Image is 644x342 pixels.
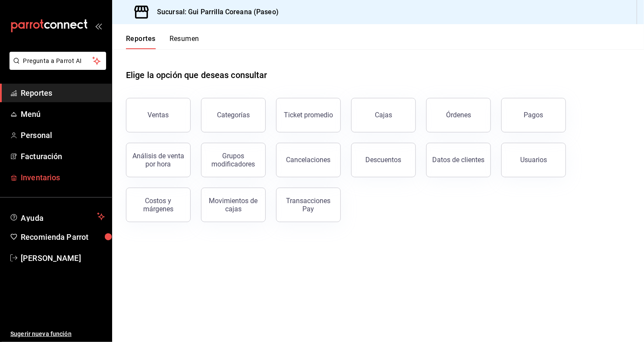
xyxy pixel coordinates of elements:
span: Sugerir nueva función [10,329,105,339]
a: Pregunta a Parrot AI [6,63,106,72]
span: Ayuda [21,211,94,222]
button: Categorías [201,98,266,132]
button: Costos y márgenes [126,188,191,222]
h3: Sucursal: Gui Parrilla Coreana (Paseo) [150,7,279,17]
button: open_drawer_menu [95,22,102,29]
button: Ventas [126,98,191,132]
div: Categorías [217,111,250,119]
button: Pregunta a Parrot AI [9,52,106,70]
div: Costos y márgenes [132,197,185,213]
div: Análisis de venta por hora [132,152,185,168]
span: Personal [21,129,105,141]
button: Usuarios [501,143,566,177]
span: Pregunta a Parrot AI [23,56,93,66]
div: Cancelaciones [286,156,331,164]
span: Facturación [21,151,105,162]
div: navigation tabs [126,35,199,49]
div: Transacciones Pay [282,197,335,213]
h1: Elige la opción que deseas consultar [126,69,267,82]
div: Datos de clientes [433,156,485,164]
div: Ventas [148,111,169,119]
span: Recomienda Parrot [21,231,105,243]
button: Reportes [126,35,156,49]
div: Cajas [375,111,392,119]
button: Análisis de venta por hora [126,143,191,177]
button: Cancelaciones [276,143,341,177]
button: Resumen [170,35,199,49]
div: Ticket promedio [284,111,333,119]
div: Movimientos de cajas [207,197,260,213]
span: Inventarios [21,172,105,183]
button: Ticket promedio [276,98,341,132]
div: Pagos [524,111,543,119]
div: Descuentos [366,156,402,164]
button: Pagos [501,98,566,132]
span: Reportes [21,87,105,99]
button: Movimientos de cajas [201,188,266,222]
button: Descuentos [351,143,416,177]
div: Grupos modificadores [207,152,260,168]
button: Órdenes [426,98,491,132]
button: Cajas [351,98,416,132]
div: Usuarios [520,156,547,164]
div: Órdenes [446,111,471,119]
button: Transacciones Pay [276,188,341,222]
button: Datos de clientes [426,143,491,177]
span: [PERSON_NAME] [21,252,105,264]
button: Grupos modificadores [201,143,266,177]
span: Menú [21,108,105,120]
